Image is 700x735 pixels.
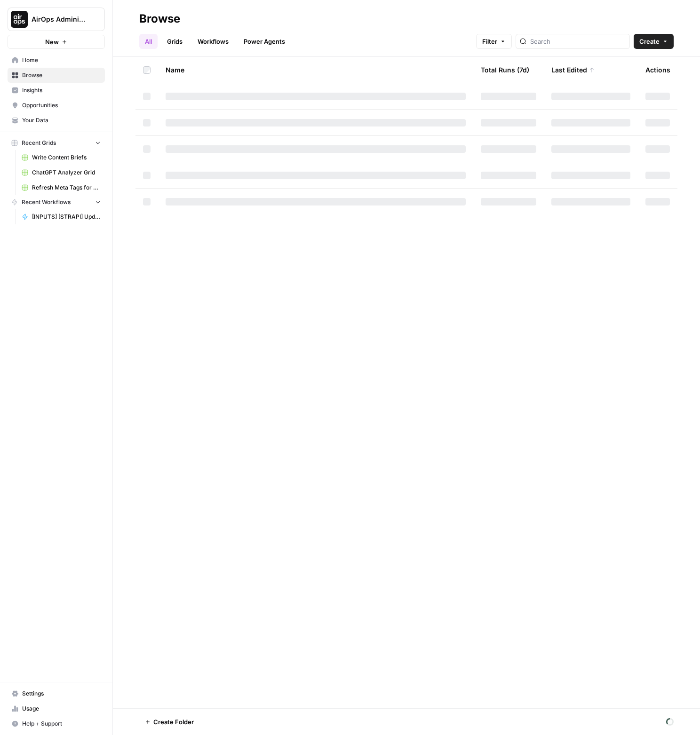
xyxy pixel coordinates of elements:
[32,168,101,177] span: ChatGPT Analyzer Grid
[8,136,105,150] button: Recent Grids
[8,98,105,113] a: Opportunities
[8,68,105,83] a: Browse
[17,209,105,224] a: [INPUTS] [STRAPI] Update Collection Entry
[192,34,234,49] a: Workflows
[32,213,101,221] span: [INPUTS] [STRAPI] Update Collection Entry
[32,153,101,162] span: Write Content Briefs
[139,714,199,729] button: Create Folder
[8,716,105,731] button: Help + Support
[8,701,105,716] a: Usage
[8,83,105,98] a: Insights
[22,86,101,95] span: Insights
[22,116,101,125] span: Your Data
[32,15,88,24] span: AirOps Administrative
[22,689,101,698] span: Settings
[8,113,105,128] a: Your Data
[11,11,28,28] img: AirOps Administrative Logo
[634,34,674,49] button: Create
[32,183,101,192] span: Refresh Meta Tags for a Page
[530,37,626,46] input: Search
[139,11,180,26] div: Browse
[17,180,105,195] a: Refresh Meta Tags for a Page
[22,71,101,79] span: Browse
[481,57,529,83] div: Total Runs (7d)
[166,57,466,83] div: Name
[8,35,105,49] button: New
[8,195,105,209] button: Recent Workflows
[17,150,105,165] a: Write Content Briefs
[22,704,101,713] span: Usage
[22,139,56,147] span: Recent Grids
[22,56,101,64] span: Home
[476,34,512,49] button: Filter
[639,37,660,46] span: Create
[22,101,101,110] span: Opportunities
[139,34,158,49] a: All
[8,53,105,68] a: Home
[8,686,105,701] a: Settings
[645,57,670,83] div: Actions
[45,37,59,47] span: New
[161,34,188,49] a: Grids
[17,165,105,180] a: ChatGPT Analyzer Grid
[153,717,194,727] span: Create Folder
[8,8,105,31] button: Workspace: AirOps Administrative
[551,57,595,83] div: Last Edited
[482,37,497,46] span: Filter
[22,719,101,728] span: Help + Support
[22,198,71,206] span: Recent Workflows
[238,34,291,49] a: Power Agents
